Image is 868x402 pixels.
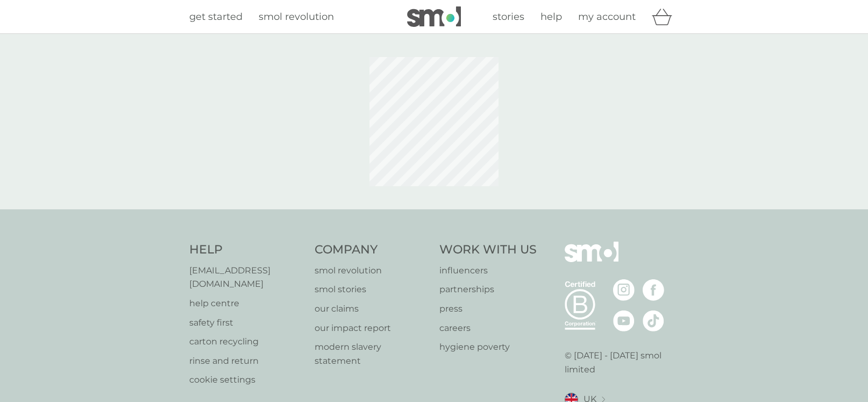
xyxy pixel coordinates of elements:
[259,11,334,23] span: smol revolution
[439,264,537,278] a: influencers
[439,302,537,316] a: press
[565,349,679,376] p: © [DATE] - [DATE] smol limited
[189,373,304,387] a: cookie settings
[315,242,429,258] h4: Company
[189,335,304,349] a: carton recycling
[259,9,334,25] a: smol revolution
[613,279,635,301] img: visit the smol Instagram page
[578,11,636,23] span: my account
[540,11,562,23] span: help
[493,11,524,23] span: stories
[189,316,304,330] a: safety first
[439,340,537,354] a: hygiene poverty
[643,279,664,301] img: visit the smol Facebook page
[439,242,537,258] h4: Work With Us
[578,9,636,25] a: my account
[315,302,429,316] a: our claims
[315,340,429,368] a: modern slavery statement
[189,9,243,25] a: get started
[613,310,635,332] img: visit the smol Youtube page
[315,264,429,278] a: smol revolution
[189,354,304,368] a: rinse and return
[540,9,562,25] a: help
[643,310,664,332] img: visit the smol Tiktok page
[652,6,679,27] div: basket
[493,9,524,25] a: stories
[315,283,429,297] a: smol stories
[407,6,461,27] img: smol
[189,242,304,258] h4: Help
[439,283,537,297] a: partnerships
[565,242,618,278] img: smol
[189,264,304,291] a: [EMAIL_ADDRESS][DOMAIN_NAME]
[315,321,429,335] a: our impact report
[189,11,243,23] span: get started
[189,297,304,311] a: help centre
[439,321,537,335] a: careers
